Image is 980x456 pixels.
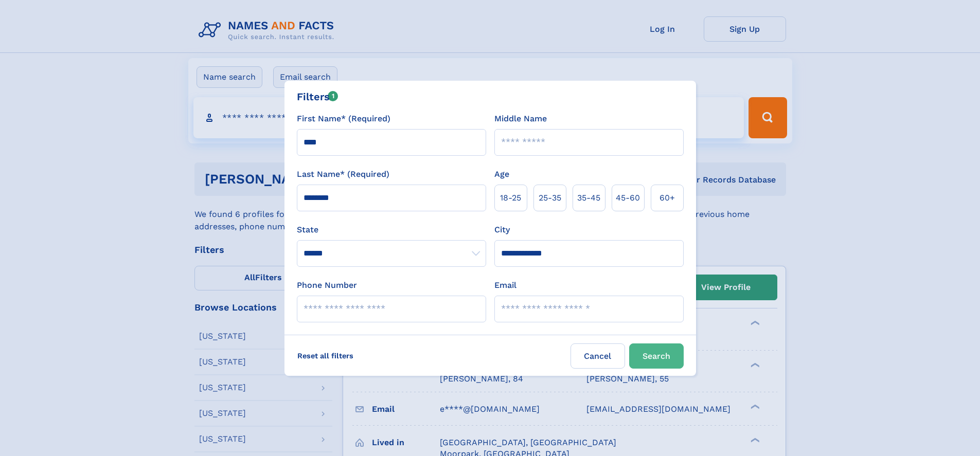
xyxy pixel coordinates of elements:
button: Search [629,343,684,369]
label: Reset all filters [291,343,360,368]
span: 35‑45 [577,192,600,204]
span: 60+ [660,192,675,204]
span: 18‑25 [500,192,521,204]
label: First Name* (Required) [297,113,390,125]
div: Filters [297,89,338,104]
label: Email [494,279,516,291]
label: Age [494,168,509,180]
label: Phone Number [297,279,357,291]
label: State [297,224,486,236]
label: City [494,224,510,236]
label: Cancel [571,343,625,369]
label: Last Name* (Required) [297,168,389,180]
label: Middle Name [494,113,547,125]
span: 25‑35 [539,192,561,204]
span: 45‑60 [616,192,640,204]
